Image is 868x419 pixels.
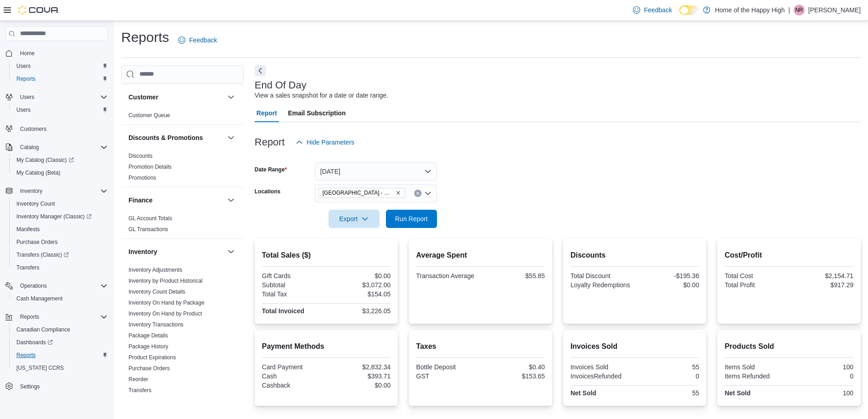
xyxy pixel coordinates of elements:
div: $153.65 [483,372,545,380]
div: Total Discount [570,272,633,279]
h3: Customer [128,93,158,102]
h2: Taxes [416,341,545,352]
a: Reorder [128,376,148,383]
a: [US_STATE] CCRS [13,362,67,373]
h2: Payment Methods [262,341,391,352]
span: Inventory Count [16,200,55,207]
a: Inventory by Product Historical [128,278,203,284]
div: Total Tax [262,290,324,298]
div: $0.00 [637,281,699,289]
div: 100 [791,363,853,371]
button: [US_STATE] CCRS [9,362,111,374]
a: Discounts [128,153,153,159]
span: Inventory Transactions [128,321,184,328]
span: Purchase Orders [128,365,170,372]
p: [PERSON_NAME] [808,5,861,16]
span: Cash Management [16,295,62,302]
a: Promotion Details [128,164,172,170]
p: Home of the Happy High [715,5,785,16]
button: Inventory [226,246,236,257]
button: Run Report [386,210,437,228]
a: Manifests [13,224,43,235]
span: Reports [16,352,36,359]
div: Bottle Deposit [416,363,478,371]
span: GL Account Totals [128,215,172,222]
div: Finance [121,213,244,238]
span: Users [16,106,31,114]
a: Customers [16,124,50,134]
button: Home [2,47,111,60]
div: 0 [791,372,853,380]
span: Discounts [128,152,153,160]
span: Operations [16,280,108,291]
div: 100 [791,389,853,397]
div: Total Profit [724,281,787,289]
a: Package History [128,343,168,350]
a: Inventory On Hand by Product [128,310,202,317]
div: Total Cost [724,272,787,279]
button: Inventory [2,185,111,197]
span: Feedback [189,36,217,45]
span: Reports [13,350,108,361]
span: Purchase Orders [16,238,58,246]
a: My Catalog (Classic) [13,155,77,166]
label: Locations [255,188,281,195]
span: Inventory Adjustments [128,266,182,274]
a: Inventory Manager (Classic) [9,210,111,223]
span: [GEOGRAPHIC_DATA] - Cornerstone - Fire & Flower [323,188,394,197]
button: Reports [9,72,111,85]
span: Settings [16,381,108,392]
a: GL Transactions [128,226,168,233]
button: Finance [226,195,236,206]
span: My Catalog (Classic) [16,156,74,164]
a: Inventory Count [13,198,59,209]
a: Purchase Orders [128,365,170,372]
span: Manifests [13,224,108,235]
h2: Total Sales ($) [262,250,391,261]
a: Home [16,48,38,59]
button: Inventory Count [9,197,111,210]
span: Users [16,92,108,103]
div: $2,154.71 [791,272,853,279]
div: $917.29 [791,281,853,289]
button: [DATE] [315,162,437,181]
a: Settings [16,381,43,392]
div: Items Sold [724,363,787,371]
a: My Catalog (Classic) [9,154,111,166]
span: Users [13,61,108,72]
h3: Inventory [128,247,157,256]
span: NR [795,5,803,16]
div: 55 [637,389,699,397]
input: Dark Mode [679,5,699,15]
div: Discounts & Promotions [121,150,244,187]
a: Product Expirations [128,354,176,361]
h3: Discounts & Promotions [128,133,203,142]
a: Transfers [13,262,43,273]
a: Transfers (Classic) [13,249,72,260]
span: Reports [16,75,36,83]
span: Reorder [128,376,148,383]
span: Export [334,210,374,228]
span: Package History [128,343,168,350]
span: Catalog [20,144,39,151]
span: Catalog [16,142,108,153]
button: Users [9,103,111,116]
a: Feedback [175,31,221,49]
strong: Net Sold [724,389,750,397]
button: Customer [128,93,224,102]
span: Transfers (Classic) [16,251,69,259]
span: Canadian Compliance [16,326,70,333]
button: Customer [226,92,236,103]
div: Loyalty Redemptions [570,281,633,289]
button: Transfers [9,261,111,274]
span: Feedback [644,5,672,15]
button: Users [9,60,111,72]
span: Slave Lake - Cornerstone - Fire & Flower [318,188,405,198]
button: Remove Slave Lake - Cornerstone - Fire & Flower from selection in this group [395,190,401,196]
div: $393.71 [328,372,390,380]
button: Inventory [128,247,224,256]
a: Dashboards [13,337,56,348]
p: | [788,5,790,16]
span: Transfers [13,262,108,273]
